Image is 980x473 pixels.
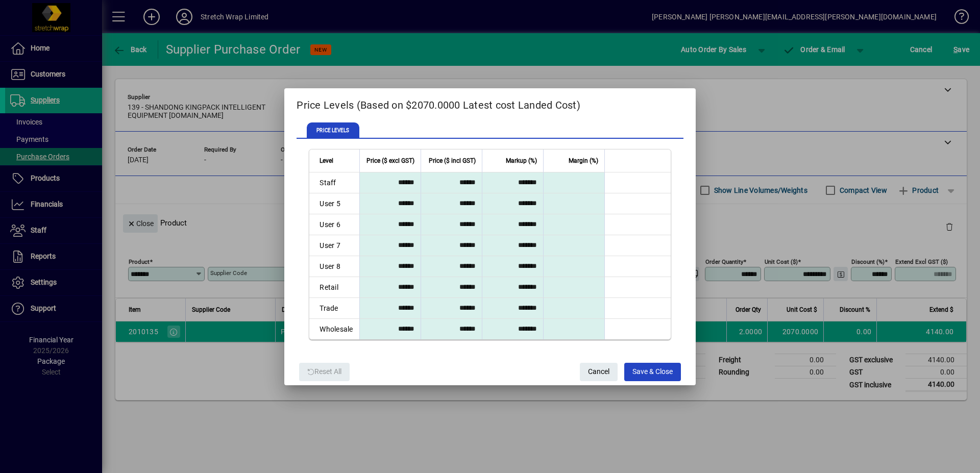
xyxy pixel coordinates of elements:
[309,277,359,298] td: Retail
[429,155,476,166] span: Price ($ incl GST)
[309,298,359,319] td: Trade
[309,193,359,214] td: User 5
[580,363,618,381] button: Cancel
[366,155,414,166] span: Price ($ excl GST)
[632,363,673,380] span: Save & Close
[569,155,598,166] span: Margin (%)
[624,363,681,381] button: Save & Close
[284,88,695,118] h2: Price Levels (Based on $2070.0000 Latest cost Landed Cost)
[309,319,359,339] td: Wholesale
[309,256,359,277] td: User 8
[309,172,359,193] td: Staff
[320,155,333,166] span: Level
[506,155,537,166] span: Markup (%)
[307,122,359,139] span: PRICE LEVELS
[309,235,359,256] td: User 7
[309,214,359,235] td: User 6
[588,363,609,380] span: Cancel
